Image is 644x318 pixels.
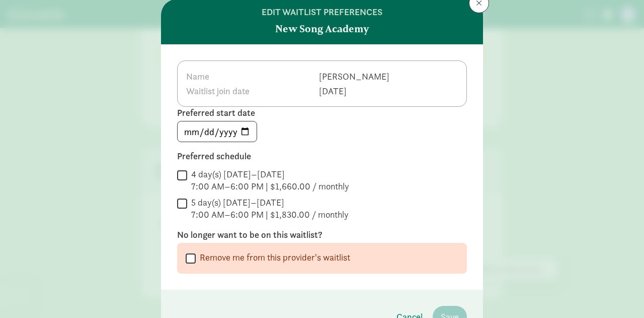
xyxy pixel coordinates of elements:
label: Preferred schedule [177,150,467,162]
th: Name [186,69,318,84]
div: 7:00 AM–6:00 PM | $1,660.00 / monthly [191,180,349,193]
td: [DATE] [318,84,390,98]
strong: New Song Academy [275,21,369,36]
th: Waitlist join date [186,84,318,98]
div: 7:00 AM–6:00 PM | $1,830.00 / monthly [191,209,349,221]
label: No longer want to be on this waitlist? [177,229,467,241]
label: Preferred start date [177,107,467,119]
div: 5 day(s) [DATE]–[DATE] [191,197,349,209]
h6: edit waitlist preferences [262,7,382,17]
td: [PERSON_NAME] [318,69,390,84]
label: Remove me from this provider's waitlist [196,251,350,264]
div: 4 day(s) [DATE]–[DATE] [191,168,349,180]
